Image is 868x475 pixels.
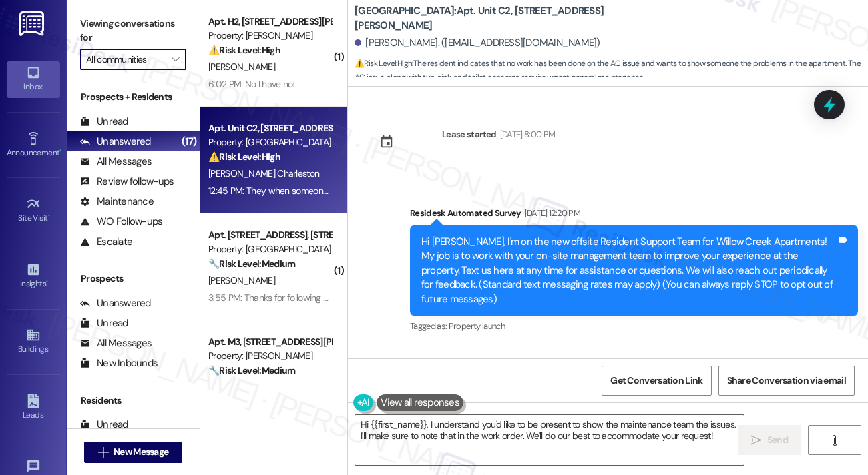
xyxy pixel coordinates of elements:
[521,206,580,220] div: [DATE] 12:20 PM
[80,155,152,169] div: All Messages
[67,90,200,104] div: Prospects + Residents
[208,242,332,256] div: Property: [GEOGRAPHIC_DATA]
[355,4,622,33] b: [GEOGRAPHIC_DATA]: Apt. Unit C2, [STREET_ADDRESS][PERSON_NAME]
[410,206,858,225] div: Residesk Automated Survey
[208,135,332,149] div: Property: [GEOGRAPHIC_DATA]
[208,15,332,29] div: Apt. H2, [STREET_ADDRESS][PERSON_NAME]
[355,57,868,85] span: : The resident indicates that no work has been done on the AC issue and wants to show someone the...
[751,435,761,446] i: 
[727,374,846,388] span: Share Conversation via email
[7,61,60,97] a: Inbox
[7,193,60,229] a: Site Visit •
[67,394,200,408] div: Residents
[355,36,600,50] div: [PERSON_NAME]. ([EMAIL_ADDRESS][DOMAIN_NAME])
[208,78,296,90] div: 6:02 PM: No I have not
[208,29,332,43] div: Property: [PERSON_NAME]
[80,215,162,229] div: WO Follow-ups
[208,364,295,376] strong: 🔧 Risk Level: Medium
[602,366,711,396] button: Get Conversation Link
[80,135,151,149] div: Unanswered
[208,335,332,349] div: Apt. M3, [STREET_ADDRESS][PERSON_NAME]
[80,336,152,350] div: All Messages
[80,115,128,129] div: Unread
[355,415,744,465] textarea: Hi {{first_name}}, I understand you'd like to be present to show the maintenance team the issues....
[19,11,47,36] img: ResiDesk Logo
[208,228,332,242] div: Apt. [STREET_ADDRESS], [STREET_ADDRESS]
[442,127,497,141] div: Lease started
[80,235,132,249] div: Escalate
[829,435,839,446] i: 
[208,167,319,179] span: [PERSON_NAME] Charleston
[98,447,108,458] i: 
[67,272,200,286] div: Prospects
[7,390,60,426] a: Leads
[80,195,154,209] div: Maintenance
[7,258,60,294] a: Insights •
[80,175,174,189] div: Review follow-ups
[449,320,505,332] span: Property launch
[208,121,332,135] div: Apt. Unit C2, [STREET_ADDRESS][PERSON_NAME]
[208,61,275,73] span: [PERSON_NAME]
[80,356,158,370] div: New Inbounds
[421,235,837,306] div: Hi [PERSON_NAME], I'm on the new offsite Resident Support Team for Willow Creek Apartments! My jo...
[497,127,556,141] div: [DATE] 8:00 PM
[767,433,788,447] span: Send
[355,58,412,69] strong: ⚠️ Risk Level: High
[738,425,801,455] button: Send
[178,131,200,152] div: (17)
[208,44,280,56] strong: ⚠️ Risk Level: High
[208,151,280,163] strong: ⚠️ Risk Level: High
[80,296,151,310] div: Unanswered
[46,277,48,286] span: •
[172,54,179,65] i: 
[59,146,61,155] span: •
[7,324,60,360] a: Buildings
[410,316,858,336] div: Tagged as:
[80,13,186,49] label: Viewing conversations for
[208,258,295,270] strong: 🔧 Risk Level: Medium
[114,445,168,459] span: New Message
[84,442,183,463] button: New Message
[48,211,50,221] span: •
[86,49,165,70] input: All communities
[208,274,275,286] span: [PERSON_NAME]
[80,418,128,432] div: Unread
[208,349,332,363] div: Property: [PERSON_NAME]
[208,185,560,197] div: 12:45 PM: They when someone is in the apartment so I can show them what the problem is
[610,374,702,388] span: Get Conversation Link
[80,316,128,330] div: Unread
[208,292,334,304] div: 3:55 PM: Thanks for following up
[718,366,855,396] button: Share Conversation via email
